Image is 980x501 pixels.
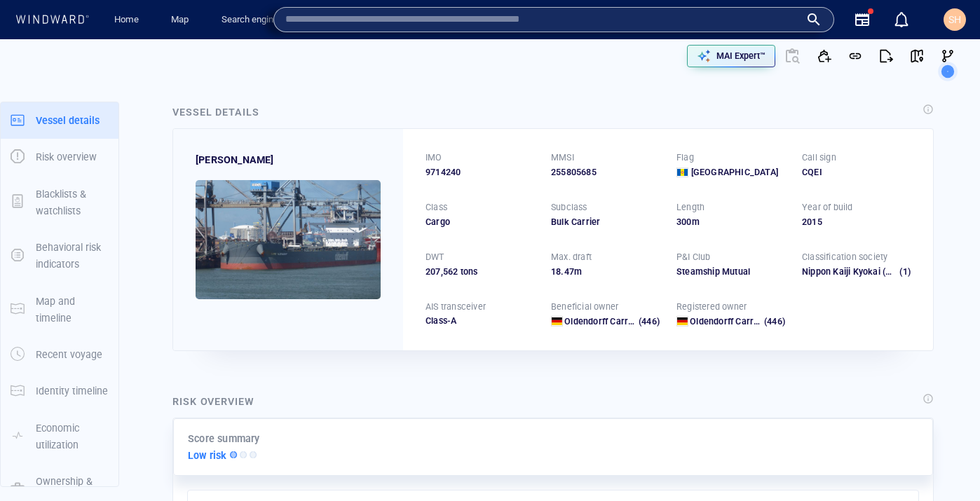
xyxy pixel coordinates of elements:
[893,11,910,28] div: Notification center
[192,414,254,430] a: Mapbox logo
[1,139,118,175] button: Risk overview
[109,8,144,32] a: Home
[687,45,775,67] button: MAI Expert™
[426,201,447,214] p: Class
[1,302,118,315] a: Map and timeline
[551,266,561,277] span: 18
[920,438,969,490] iframe: Chat
[702,50,725,71] button: Create an AOI.
[1,150,118,163] a: Risk overview
[1,229,118,283] button: Behavioral risk indicators
[1,113,118,126] a: Vessel details
[1,283,118,337] button: Map and timeline
[206,360,233,371] span: 7 days
[236,355,296,377] div: [DATE] - [DATE]
[802,166,911,179] div: CQEI
[36,112,100,129] p: Vessel details
[1,249,118,262] a: Behavioral risk indicators
[196,151,274,168] span: LUISE OLDENDORFF
[564,315,660,328] a: Oldendorff Carriers Gmbh & Co. Kg (446)
[426,251,444,263] p: DWT
[676,301,747,313] p: Registered owner
[426,315,456,326] span: Class-A
[802,151,836,164] p: Call sign
[426,301,486,313] p: AIS transceiver
[676,201,705,214] p: Length
[172,393,254,410] div: Risk overview
[551,301,618,313] p: Beneficial owner
[165,8,199,32] a: Map
[1,102,118,139] button: Vessel details
[616,423,684,432] a: OpenStreetMap
[637,315,660,328] span: (446)
[1,410,118,464] button: Economic utilization
[551,216,660,228] div: Bulk Carrier
[660,50,681,71] div: Focus on vessel path
[576,423,614,432] a: Mapbox
[690,316,833,327] span: Oldendorff Carriers Gmbh & Co. Kg
[196,180,381,299] img: 5907de769396685c3b0cc6c7_0
[195,354,325,378] button: 7 days[DATE]-[DATE]
[1,195,118,208] a: Blacklists & watchlists
[676,151,694,164] p: Flag
[36,420,109,454] p: Economic utilization
[725,50,746,71] div: Toggle map information layers
[426,216,534,228] div: Cargo
[36,346,102,363] p: Recent voyage
[897,266,911,278] span: (1)
[104,8,149,32] button: Home
[802,251,887,263] p: Classification society
[802,266,911,278] div: Nippon Kaiji Kyokai (ClassNK)
[551,201,587,214] p: Subclass
[36,149,97,165] p: Risk overview
[762,315,785,328] span: (446)
[809,41,840,71] button: Add to vessel list
[551,151,574,164] p: MMSI
[1,429,118,442] a: Economic utilization
[702,50,725,71] div: tooltips.createAOI
[676,251,711,263] p: P&I Club
[196,151,274,168] div: [PERSON_NAME]
[690,315,785,328] a: Oldendorff Carriers Gmbh & Co. Kg (446)
[188,447,227,464] p: Low risk
[551,166,660,179] div: 255805685
[681,50,702,71] div: Toggle vessel historical path
[160,8,205,32] button: Map
[802,216,911,228] div: 2015
[564,266,574,277] span: 47
[36,186,109,220] p: Blacklists & watchlists
[1,336,118,373] button: Recent voyage
[1,483,118,496] a: Ownership & management
[676,266,785,278] div: Steamship Mutual
[188,430,260,447] p: Score summary
[691,166,778,179] span: [GEOGRAPHIC_DATA]
[36,383,108,399] p: Identity timeline
[716,50,765,62] p: MAI Expert™
[426,151,442,164] p: IMO
[574,266,582,277] span: m
[692,217,700,227] span: m
[72,14,97,35] div: (5052)
[1,176,118,230] button: Blacklists & watchlists
[871,41,901,71] button: Export report
[1,384,118,397] a: Identity timeline
[172,104,259,121] div: Vessel details
[802,266,897,278] div: Nippon Kaiji Kyokai (ClassNK)
[551,251,592,263] p: Max. draft
[1,348,118,361] a: Recent voyage
[941,6,969,34] button: SH
[901,41,932,71] button: View on map
[932,41,963,71] button: Visual Link Analysis
[7,14,69,35] div: Activity timeline
[154,14,165,35] div: Compliance Activities
[840,41,871,71] button: Get link
[36,239,109,273] p: Behavioral risk indicators
[426,266,534,278] div: 207,562 tons
[216,8,284,32] a: Search engine
[676,217,692,227] span: 300
[561,266,564,277] span: .
[625,50,660,71] button: Export vessel information
[1,373,118,409] button: Identity timeline
[36,293,109,327] p: Map and timeline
